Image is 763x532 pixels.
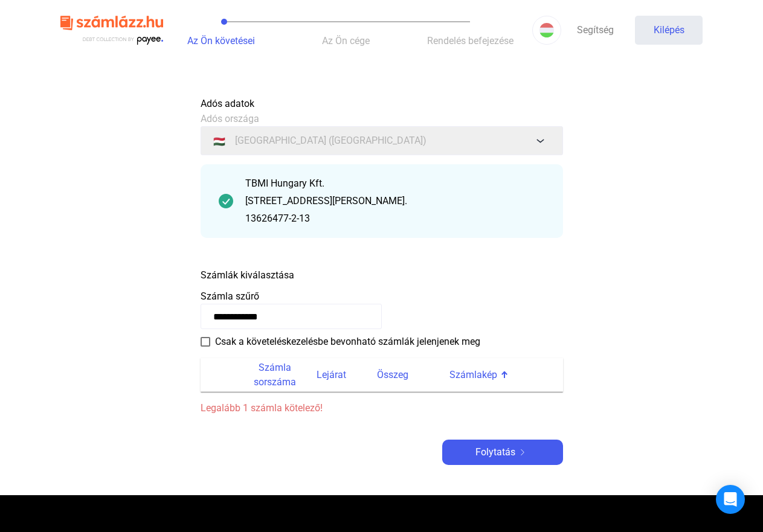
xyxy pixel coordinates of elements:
[539,23,554,37] img: HU
[60,11,163,50] img: szamlazzhu-logó
[201,113,259,124] font: Adós országa
[244,361,317,389] div: Számla sorszáma
[317,369,346,380] font: Lejárat
[532,16,561,45] button: HU
[317,368,377,382] div: Lejárat
[635,16,703,45] button: Kilépés
[219,194,233,208] img: pipa-sötétebb-zöld-kör
[377,369,408,380] font: Összeg
[201,290,259,302] font: Számla szűrő
[475,446,515,458] font: Folytatás
[245,195,407,207] font: [STREET_ADDRESS][PERSON_NAME].
[515,449,530,455] img: jobbra nyíl-fehér
[201,402,323,414] font: Legalább 1 számla kötelező!
[427,35,513,46] font: Rendelés befejezése
[449,368,549,382] div: Számlakép
[577,24,614,36] font: Segítség
[213,136,225,147] font: 🇭🇺
[245,213,310,224] font: 13626477-2-13
[716,485,745,514] div: Intercom Messenger megnyitása
[442,440,563,465] button: Folytatásjobbra nyíl-fehér
[654,24,684,36] font: Kilépés
[561,16,629,45] a: Segítség
[187,35,255,46] font: Az Ön követései
[377,368,449,382] div: Összeg
[201,98,254,109] font: Adós adatok
[201,269,294,281] font: Számlák kiválasztása
[449,369,497,380] font: Számlakép
[235,135,427,146] font: [GEOGRAPHIC_DATA] ([GEOGRAPHIC_DATA])
[201,126,563,155] button: 🇭🇺[GEOGRAPHIC_DATA] ([GEOGRAPHIC_DATA])
[322,35,370,46] font: Az Ön cége
[254,362,296,388] font: Számla sorszáma
[215,336,480,347] font: Csak a követeléskezelésbe bevonható számlák jelenjenek meg
[245,178,324,189] font: TBMI Hungary Kft.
